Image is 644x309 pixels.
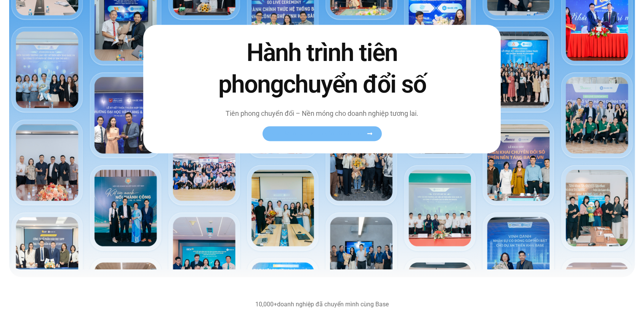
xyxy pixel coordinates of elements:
[283,70,426,99] span: chuyển đổi số
[202,37,442,101] h2: Hành trình tiên phong
[262,126,381,141] a: Xem toàn bộ câu chuyện khách hàng
[151,301,493,307] div: doanh nghiệp đã chuyển mình cùng Base
[255,301,277,308] b: 10,000+
[271,131,365,136] span: Xem toàn bộ câu chuyện khách hàng
[202,108,442,118] p: Tiên phong chuyển đổi – Nền móng cho doanh nghiệp tương lai.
